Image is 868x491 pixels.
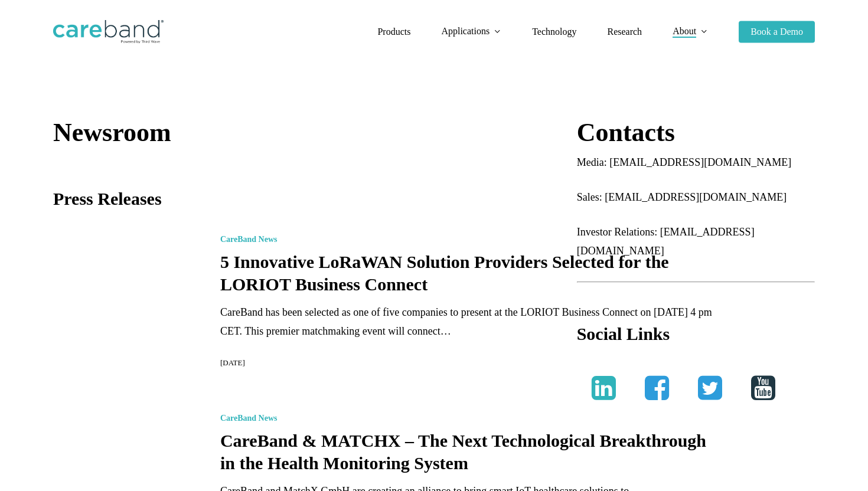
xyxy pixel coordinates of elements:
span: Book a Demo [750,27,803,37]
p: Sales: [EMAIL_ADDRESS][DOMAIN_NAME] [577,188,815,222]
a: CareBand News [220,413,278,424]
h2: Contacts [577,117,815,149]
p: Investor Relations: [EMAIL_ADDRESS][DOMAIN_NAME] [577,222,815,276]
p: Media: [EMAIL_ADDRESS][DOMAIN_NAME] [577,153,815,188]
span: Technology [532,27,576,37]
span: [DATE] [220,358,245,367]
h3: Press Releases [53,188,553,210]
span: About [673,26,696,36]
span: Products [377,27,410,37]
a: CareBand News [220,234,278,245]
a: About [673,27,708,37]
span: Research [607,27,642,37]
h2: Newsroom [53,117,553,149]
a: Technology [532,27,576,37]
span: Applications [441,26,490,36]
a: Products [377,27,410,37]
a: Book a Demo [739,27,815,37]
a: Research [607,27,642,37]
a: Applications [441,27,501,37]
